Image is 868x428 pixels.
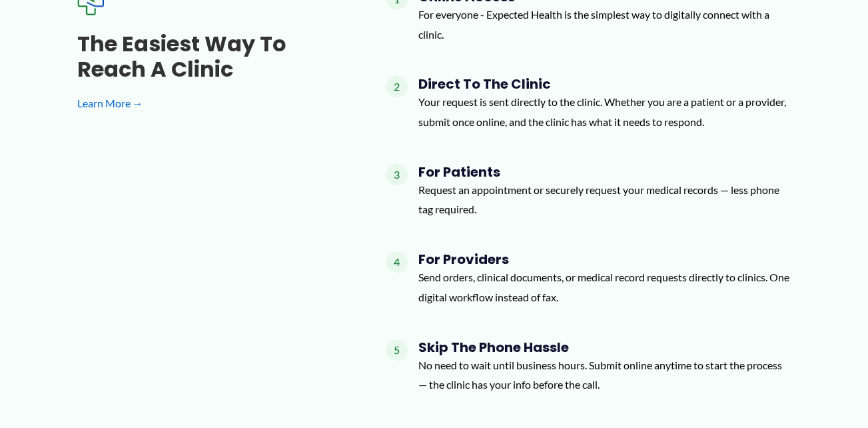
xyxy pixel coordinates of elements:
[418,5,791,44] p: For everyone - Expected Health is the simplest way to digitally connect with a clinic.
[386,251,408,273] span: 4
[418,251,791,267] h4: For Providers
[418,76,791,92] h4: Direct to the Clinic
[418,92,791,131] p: Your request is sent directly to the clinic. Whether you are a patient or a provider, submit once...
[386,164,408,185] span: 3
[77,93,344,113] a: Learn More →
[418,355,791,395] p: No need to wait until business hours. Submit online anytime to start the process — the clinic has...
[418,339,791,355] h4: Skip the Phone Hassle
[418,267,791,307] p: Send orders, clinical documents, or medical record requests directly to clinics. One digital work...
[77,31,344,83] h3: The Easiest Way to Reach a Clinic
[418,180,791,219] p: Request an appointment or securely request your medical records — less phone tag required.
[418,164,791,180] h4: For Patients
[386,76,408,97] span: 2
[386,339,408,361] span: 5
